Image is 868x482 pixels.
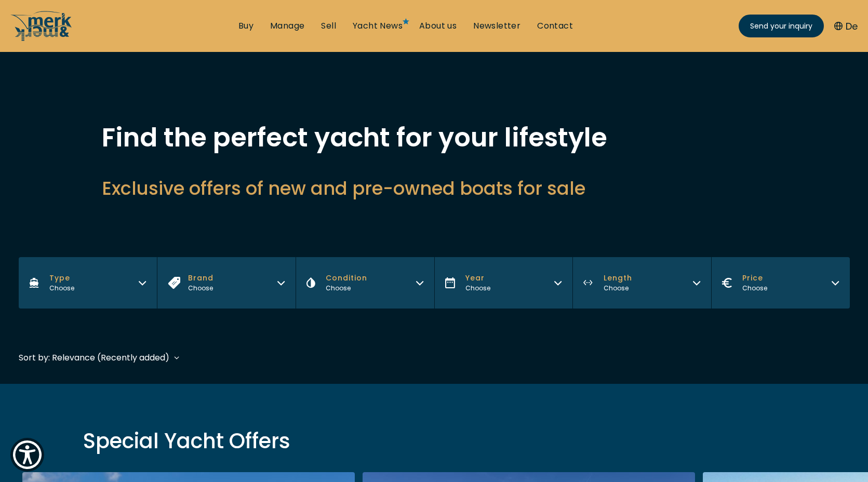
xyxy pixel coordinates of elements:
[49,284,74,293] div: Choose
[188,273,213,284] span: Brand
[473,20,520,32] a: Newsletter
[10,438,44,472] button: Show Accessibility Preferences
[465,284,490,293] div: Choose
[434,257,573,309] button: YearChoose
[711,257,850,309] button: PriceChoose
[739,15,824,37] a: Send your inquiry
[238,20,253,32] a: Buy
[157,257,296,309] button: BrandChoose
[19,351,169,364] div: Sort by: Relevance (Recently added)
[419,20,457,32] a: About us
[750,21,812,32] span: Send your inquiry
[572,257,711,309] button: LengthChoose
[321,20,336,32] a: Sell
[49,273,74,284] span: Type
[102,176,767,201] h2: Exclusive offers of new and pre-owned boats for sale
[326,284,367,293] div: Choose
[10,33,73,45] a: /
[326,273,367,284] span: Condition
[188,284,213,293] div: Choose
[834,19,858,33] button: De
[742,273,767,284] span: Price
[102,125,767,151] h1: Find the perfect yacht for your lifestyle
[270,20,304,32] a: Manage
[353,20,403,32] a: Yacht News
[604,273,632,284] span: Length
[296,257,434,309] button: ConditionChoose
[537,20,573,32] a: Contact
[465,273,490,284] span: Year
[19,257,157,309] button: TypeChoose
[742,284,767,293] div: Choose
[604,284,632,293] div: Choose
